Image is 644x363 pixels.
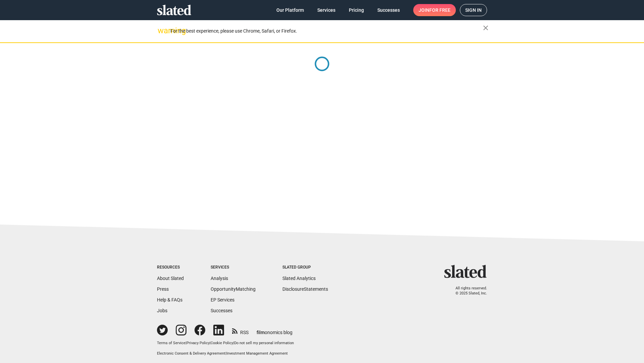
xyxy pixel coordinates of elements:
[282,276,316,281] a: Slated Analytics
[460,4,487,16] a: Sign in
[157,351,225,356] a: Electronic Consent & Delivery Agreement
[257,330,265,335] span: film
[211,308,232,313] a: Successes
[232,325,249,336] a: RSS
[157,341,185,345] a: Terms of Service
[465,4,482,16] span: Sign in
[257,324,292,336] a: filmonomics blog
[317,4,335,16] span: Services
[448,286,487,296] p: All rights reserved. © 2025 Slated, Inc.
[157,286,169,292] a: Press
[170,27,483,36] div: For the best experience, please use Chrome, Safari, or Firefox.
[419,4,450,16] span: Join
[211,297,234,302] a: EP Services
[349,4,364,16] span: Pricing
[282,286,328,292] a: DisclosureStatements
[377,4,400,16] span: Successes
[372,4,405,16] a: Successes
[413,4,456,16] a: Joinfor free
[158,27,166,35] mat-icon: warning
[226,351,288,356] a: Investment Management Agreement
[343,4,369,16] a: Pricing
[271,4,309,16] a: Our Platform
[276,4,304,16] span: Our Platform
[211,265,256,270] div: Services
[282,265,328,270] div: Slated Group
[157,297,182,302] a: Help & FAQs
[185,341,186,345] span: |
[482,24,490,32] mat-icon: close
[186,341,210,345] a: Privacy Policy
[211,286,256,292] a: OpportunityMatching
[312,4,341,16] a: Services
[157,308,167,313] a: Jobs
[157,265,184,270] div: Resources
[225,351,226,356] span: |
[157,276,184,281] a: About Slated
[233,341,234,345] span: |
[211,341,233,345] a: Cookie Policy
[234,341,294,346] button: Do not sell my personal information
[210,341,211,345] span: |
[211,276,228,281] a: Analysis
[429,4,450,16] span: for free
